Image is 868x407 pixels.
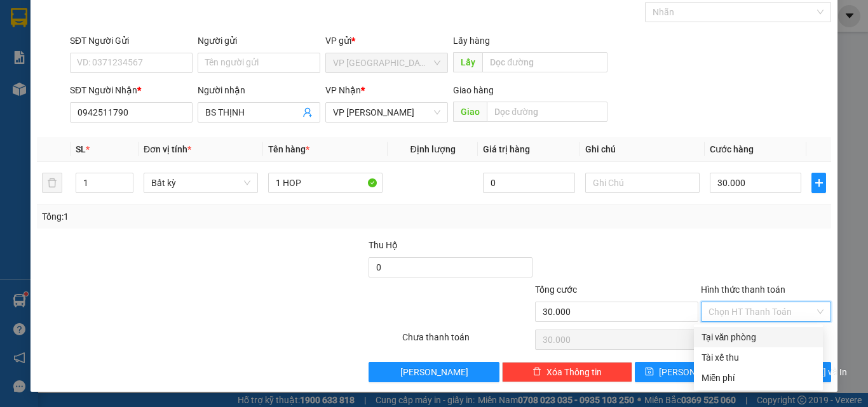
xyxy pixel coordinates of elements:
input: Dọc đường [487,102,607,122]
span: Tên hàng [268,144,309,154]
img: logo.jpg [138,16,168,46]
div: Tổng: 1 [42,210,336,224]
button: plus [811,173,826,193]
div: Tại văn phòng [702,330,815,344]
div: Chưa thanh toán [401,330,534,352]
th: Ghi chú [580,137,705,162]
input: 0 [483,173,574,193]
b: BIÊN NHẬN GỬI HÀNG HÓA [82,18,122,122]
button: printer[PERSON_NAME] và In [734,362,831,382]
span: [PERSON_NAME] [400,365,468,379]
input: VD: Bàn, Ghế [268,173,383,193]
span: Định lượng [410,144,455,154]
span: Giá trị hàng [483,144,530,154]
span: Lấy hàng [453,36,490,46]
span: Giao [453,102,487,122]
span: Bất kỳ [151,173,250,192]
span: delete [532,367,541,377]
input: Dọc đường [482,52,607,72]
b: [PERSON_NAME] [16,82,72,142]
input: Ghi Chú [585,173,700,193]
span: [PERSON_NAME] [659,365,727,379]
button: save[PERSON_NAME] [635,362,732,382]
span: Lấy [453,52,482,72]
div: VP gửi [325,34,448,48]
span: VP Sài Gòn [333,53,440,72]
span: save [645,367,654,377]
span: VP Phan Thiết [333,103,440,122]
div: SĐT Người Gửi [70,34,193,48]
b: [DOMAIN_NAME] [107,48,175,58]
span: VP Nhận [325,85,361,95]
span: Giao hàng [453,85,494,95]
span: Thu Hộ [369,240,398,250]
span: user-add [302,107,313,117]
button: [PERSON_NAME] [369,362,499,382]
span: SL [76,144,86,154]
div: Người gửi [198,34,320,48]
span: Xóa Thông tin [546,365,602,379]
li: (c) 2017 [107,60,175,76]
label: Hình thức thanh toán [701,284,785,295]
span: plus [812,178,825,188]
div: Tài xế thu [702,350,815,364]
span: Đơn vị tính [144,144,191,154]
span: Tổng cước [535,284,577,295]
span: Cước hàng [710,144,754,154]
div: SĐT Người Nhận [70,83,193,97]
button: deleteXóa Thông tin [502,362,632,382]
button: delete [42,173,62,193]
div: Người nhận [198,83,320,97]
div: Miễn phí [702,371,815,385]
